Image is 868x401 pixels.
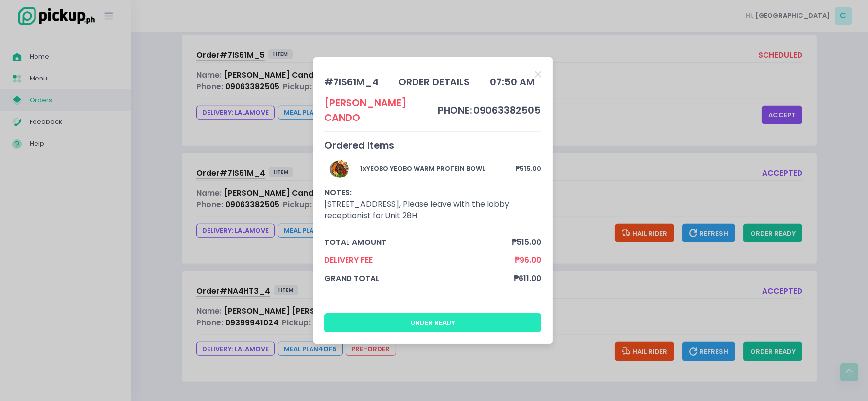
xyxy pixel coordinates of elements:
[515,254,541,266] span: ₱96.00
[324,138,541,153] div: Ordered Items
[473,104,541,117] span: 09063382505
[324,237,512,248] span: total amount
[490,75,535,89] div: 07:50 AM
[514,273,541,284] span: ₱611.00
[437,96,473,125] td: phone:
[324,96,437,125] div: [PERSON_NAME] Cando
[512,237,541,248] span: ₱515.00
[324,254,515,266] span: Delivery Fee
[324,75,379,89] div: # 7IS61M_4
[324,273,514,284] span: grand total
[399,75,470,89] div: order details
[535,69,541,79] button: Close
[324,313,541,332] button: order ready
